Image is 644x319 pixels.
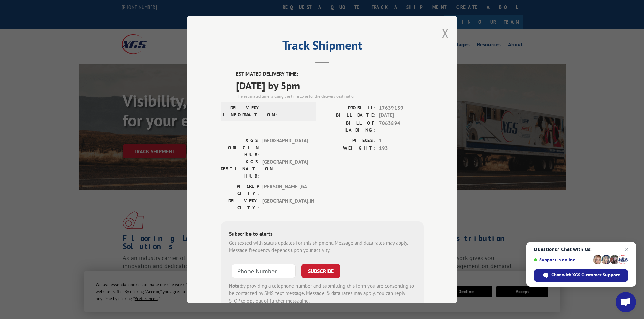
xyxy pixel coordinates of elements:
[322,137,376,145] label: PIECES:
[236,70,424,78] label: ESTIMATED DELIVERY TIME:
[442,24,449,42] button: Close modal
[236,93,424,99] div: The estimated time is using the time zone for the delivery destination.
[322,112,376,119] label: BILL DATE:
[221,158,259,180] label: XGS DESTINATION HUB:
[262,197,308,211] span: [GEOGRAPHIC_DATA] , IN
[223,104,261,118] label: DELIVERY INFORMATION:
[379,104,424,112] span: 17639139
[379,137,424,145] span: 1
[229,230,415,239] div: Subscribe to alerts
[534,257,591,262] span: Support is online
[221,137,259,158] label: XGS ORIGIN HUB:
[534,269,628,282] div: Chat with XGS Customer Support
[379,112,424,119] span: [DATE]
[534,247,628,252] span: Questions? Chat with us!
[551,272,620,278] span: Chat with XGS Customer Support
[262,158,308,180] span: [GEOGRAPHIC_DATA]
[221,197,259,211] label: DELIVERY CITY:
[221,41,424,53] h2: Track Shipment
[229,239,415,255] div: Get texted with status updates for this shipment. Message and data rates may apply. Message frequ...
[322,104,376,112] label: PROBILL:
[623,245,631,254] span: Close chat
[379,119,424,134] span: 7063894
[229,282,415,305] div: by providing a telephone number and submitting this form you are consenting to be contacted by SM...
[379,144,424,152] span: 193
[262,137,308,158] span: [GEOGRAPHIC_DATA]
[229,283,241,289] strong: Note:
[236,78,424,93] span: [DATE] by 5pm
[262,183,308,197] span: [PERSON_NAME] , GA
[221,183,259,197] label: PICKUP CITY:
[322,119,376,134] label: BILL OF LADING:
[301,264,340,278] button: SUBSCRIBE
[232,264,296,278] input: Phone Number
[322,144,376,152] label: WEIGHT:
[616,292,636,312] div: Open chat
